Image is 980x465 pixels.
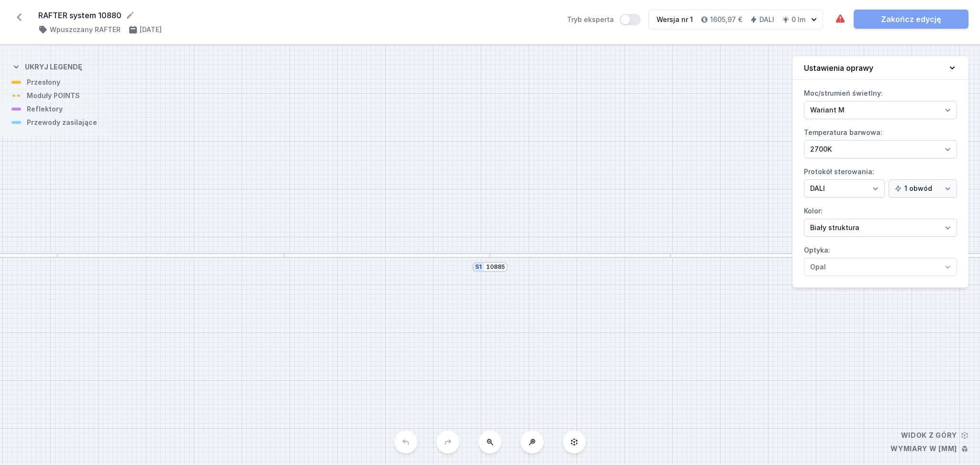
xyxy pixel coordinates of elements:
h4: Wpuszczany RAFTER [50,25,121,34]
div: Wersja nr 1 [657,15,693,24]
select: Protokół sterowania: [889,179,957,198]
select: Protokół sterowania: [804,179,885,198]
form: RAFTER system 10880 [38,10,556,21]
label: Temperatura barwowa: [804,125,957,158]
select: Temperatura barwowa: [804,140,957,158]
h4: Ukryj legendę [25,62,82,72]
label: Optyka: [804,243,957,276]
h4: 0 lm [791,15,805,24]
input: Wymiar [mm] [486,263,505,271]
button: Wersja nr 11605,97 €DALI0 lm [648,10,823,30]
button: Edytuj nazwę projektu [125,11,135,20]
h4: 1605,97 € [710,15,742,24]
button: Ustawienia oprawy [792,56,969,80]
h4: DALI [759,15,774,24]
label: Tryb eksperta [567,14,641,25]
label: Moc/strumień świetlny: [804,86,957,119]
select: Optyka: [804,258,957,276]
button: Ukryj legendę [11,55,82,77]
select: Kolor: [804,219,957,237]
button: Tryb eksperta [620,14,641,25]
h4: [DATE] [140,25,162,34]
label: Kolor: [804,203,957,237]
h4: Ustawienia oprawy [804,62,873,74]
label: Protokół sterowania: [804,164,957,198]
select: Moc/strumień świetlny: [804,101,957,119]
